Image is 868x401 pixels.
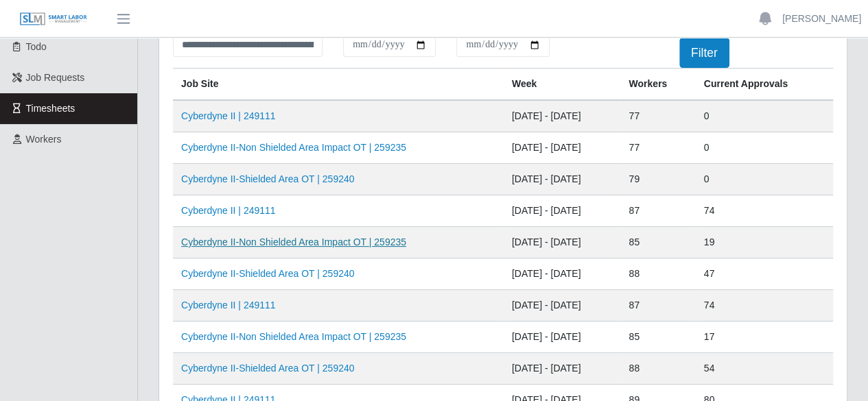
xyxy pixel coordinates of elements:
td: 79 [620,164,695,195]
td: [DATE] - [DATE] [504,258,621,290]
th: Workers [620,69,695,101]
a: Cyberdyne II-Non Shielded Area Impact OT | 259235 [181,142,406,153]
img: SLM Logo [19,12,88,27]
td: [DATE] - [DATE] [504,164,621,195]
a: Cyberdyne II | 249111 [181,110,276,121]
a: Cyberdyne II-Shielded Area OT | 259240 [181,173,354,184]
td: 54 [696,353,833,385]
td: [DATE] - [DATE] [504,195,621,227]
td: 87 [620,195,695,227]
td: [DATE] - [DATE] [504,100,621,132]
td: 74 [696,195,833,227]
th: Week [504,69,621,101]
span: Workers [26,134,62,145]
td: [DATE] - [DATE] [504,321,621,353]
button: Filter [679,38,729,68]
td: 0 [696,164,833,195]
td: [DATE] - [DATE] [504,353,621,385]
th: job site [173,69,504,101]
td: [DATE] - [DATE] [504,132,621,164]
td: 88 [620,258,695,290]
td: 85 [620,321,695,353]
td: 47 [696,258,833,290]
td: [DATE] - [DATE] [504,227,621,258]
td: 17 [696,321,833,353]
td: 77 [620,100,695,132]
a: Cyberdyne II | 249111 [181,205,276,216]
a: Cyberdyne II-Non Shielded Area Impact OT | 259235 [181,331,406,342]
td: 74 [696,290,833,321]
td: 85 [620,227,695,258]
span: Job Requests [26,72,85,83]
td: 87 [620,290,695,321]
td: 77 [620,132,695,164]
td: 88 [620,353,695,385]
a: Cyberdyne II-Shielded Area OT | 259240 [181,268,354,279]
a: Cyberdyne II-Shielded Area OT | 259240 [181,363,354,374]
span: Timesheets [26,103,75,114]
td: 0 [696,132,833,164]
td: 19 [696,227,833,258]
a: Cyberdyne II-Non Shielded Area Impact OT | 259235 [181,236,406,247]
th: Current Approvals [696,69,833,101]
span: Todo [26,41,47,52]
a: [PERSON_NAME] [782,12,861,26]
td: [DATE] - [DATE] [504,290,621,321]
td: 0 [696,100,833,132]
a: Cyberdyne II | 249111 [181,300,276,311]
